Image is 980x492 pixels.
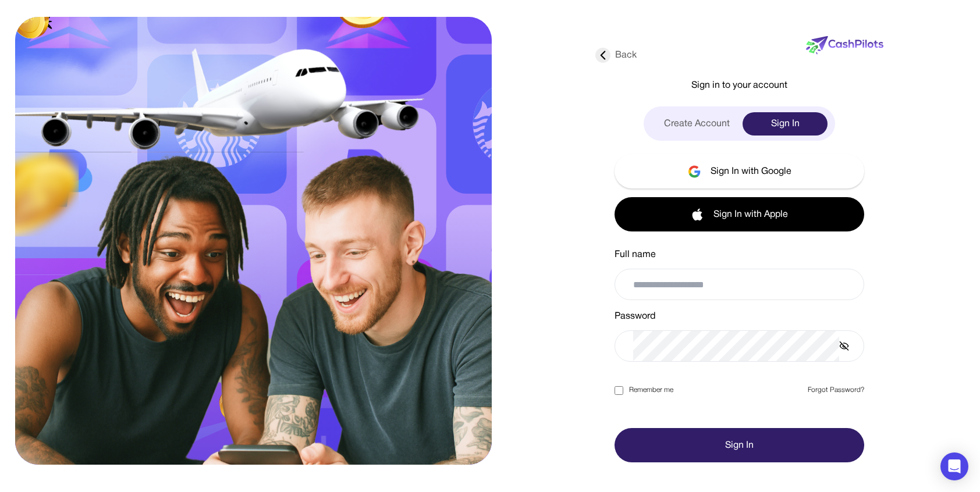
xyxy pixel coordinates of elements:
img: new-logo.svg [806,36,883,55]
div: Remember me [615,385,673,395]
div: Open Intercom Messenger [940,452,968,480]
button: Sign In [615,428,864,462]
a: Forgot Password? [808,385,864,395]
div: Sign in to your account [595,79,883,92]
div: Password [615,309,864,323]
button: Sign In with Google [615,154,864,188]
div: Full name [615,248,864,262]
img: sing-in.svg [15,17,492,465]
button: Sign In with Apple [615,197,864,231]
img: google-logo.svg [688,165,701,178]
img: apple-logo.svg [691,208,704,221]
div: Sign In [743,112,828,136]
div: Create Account [651,112,743,136]
div: Back [595,48,637,63]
